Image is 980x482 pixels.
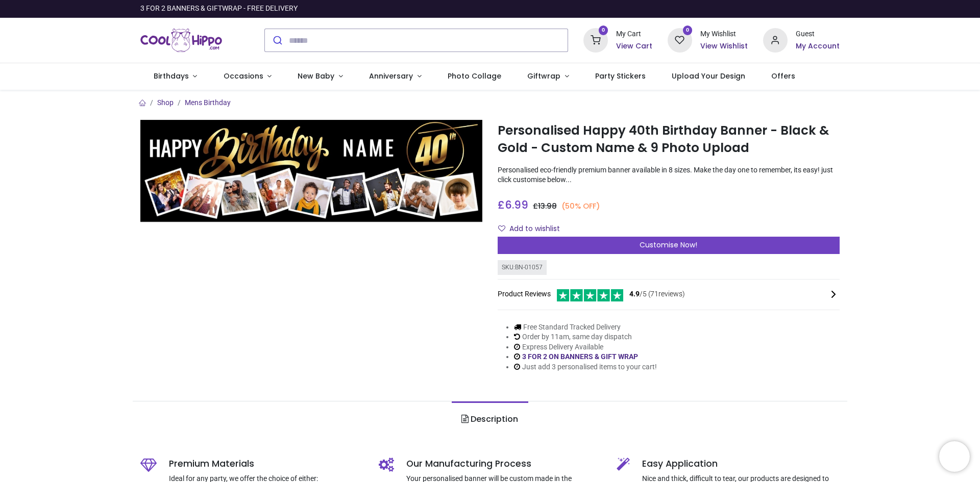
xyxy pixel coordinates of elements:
[406,458,602,470] h5: Our Manufacturing Process
[498,197,528,212] span: £
[796,41,840,52] a: My Account
[533,201,557,211] span: £
[514,362,657,372] li: Just add 3 personalised items to your cart!
[599,26,608,35] sup: 0
[298,71,334,81] span: New Baby
[498,122,840,157] h1: Personalised Happy 40th Birthday Banner - Black & Gold - Custom Name & 9 Photo Upload
[154,71,189,81] span: Birthdays
[140,120,482,222] img: Personalised Happy 40th Birthday Banner - Black & Gold - Custom Name & 9 Photo Upload
[514,322,657,333] li: Free Standard Tracked Delivery
[629,290,640,298] span: 4.9
[356,63,434,90] a: Anniversary
[140,4,298,14] div: 3 FOR 2 BANNERS & GIFTWRAP - FREE DELIVERY
[527,71,560,81] span: Giftwrap
[700,41,748,52] a: View Wishlist
[668,36,692,44] a: 0
[771,71,795,81] span: Offers
[522,352,638,361] a: 3 FOR 2 ON BANNERS & GIFT WRAP
[616,29,652,39] div: My Cart
[583,36,608,44] a: 0
[505,197,528,212] span: 6.99
[498,288,840,301] div: Product Reviews
[595,71,646,81] span: Party Stickers
[700,29,748,39] div: My Wishlist
[210,63,285,90] a: Occasions
[683,26,693,35] sup: 0
[140,63,210,90] a: Birthdays
[265,29,289,52] button: Submit
[498,260,547,275] div: SKU: BN-01057
[498,220,569,238] button: Add to wishlistAdd to wishlist
[452,401,528,437] a: Description
[448,71,501,81] span: Photo Collage
[285,63,356,90] a: New Baby
[538,201,557,211] span: 13.98
[616,41,652,52] a: View Cart
[642,458,840,470] h5: Easy Application
[796,29,840,39] div: Guest
[939,441,970,472] iframe: Brevo live chat
[561,201,600,212] small: (50% OFF)
[369,71,413,81] span: Anniversary
[140,26,222,55] img: Cool Hippo
[514,63,582,90] a: Giftwrap
[169,458,363,470] h5: Premium Materials
[625,4,840,14] iframe: Customer reviews powered by Trustpilot
[498,225,505,232] i: Add to wishlist
[140,26,222,55] a: Logo of Cool Hippo
[640,240,697,250] span: Customise Now!
[224,71,263,81] span: Occasions
[498,165,840,185] p: Personalised eco-friendly premium banner available in 8 sizes. Make the day one to remember, its ...
[185,98,231,107] a: Mens Birthday
[514,332,657,342] li: Order by 11am, same day dispatch
[672,71,745,81] span: Upload Your Design
[629,289,685,299] span: /5 ( 71 reviews)
[514,342,657,352] li: Express Delivery Available
[157,98,174,107] a: Shop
